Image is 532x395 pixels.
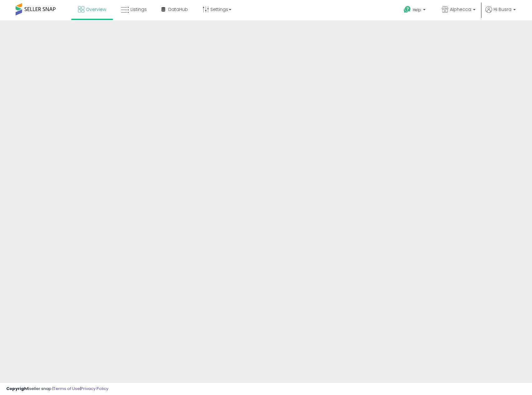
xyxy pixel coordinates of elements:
a: Help [399,1,432,20]
span: Alphecca [450,6,471,13]
span: Overview [86,6,106,13]
span: Help [413,7,421,13]
i: Get Help [403,6,411,13]
span: Listings [131,6,147,13]
span: DataHub [168,6,188,13]
a: Hi Busra [485,6,516,20]
span: Hi Busra [494,6,511,13]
